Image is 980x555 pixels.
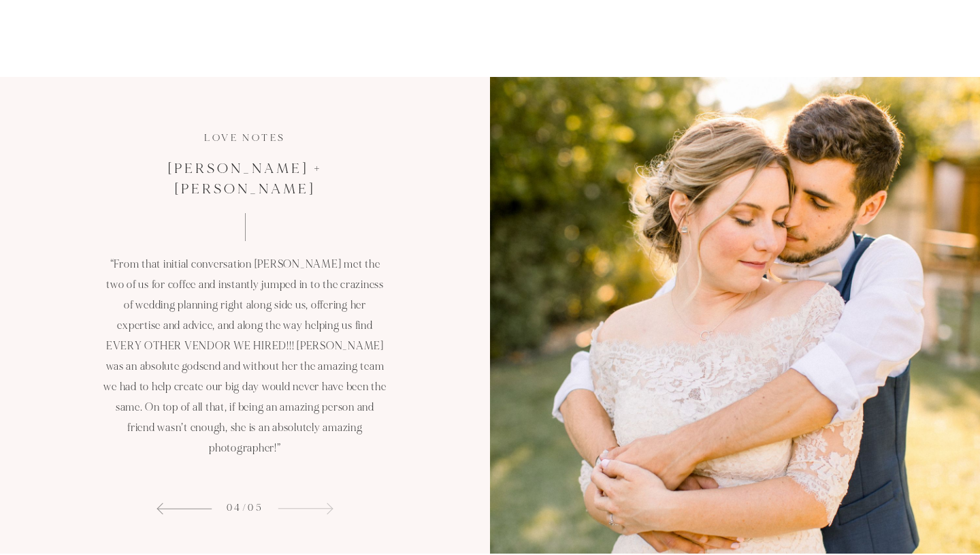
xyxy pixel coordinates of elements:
h3: [PERSON_NAME] + [PERSON_NAME] [102,159,388,200]
p: “From that initial conversation [PERSON_NAME] met the two of us for coffee and instantly jumped i... [102,255,388,459]
span: / [242,501,248,515]
span: 05 [248,501,263,515]
span: 04 [227,501,242,515]
p: Love Notes [204,131,286,145]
